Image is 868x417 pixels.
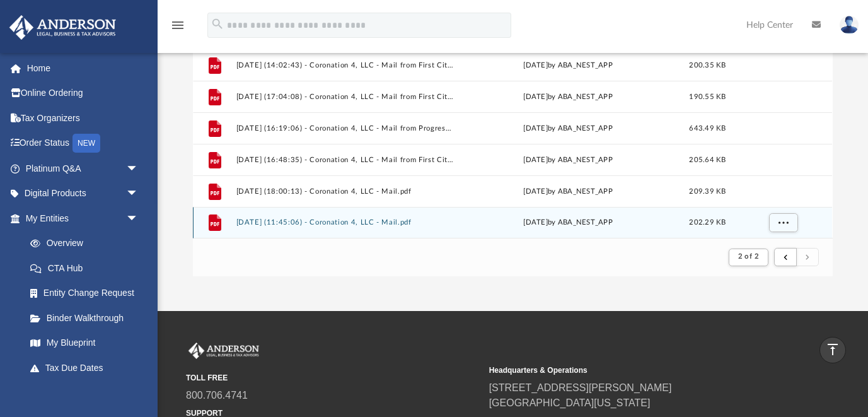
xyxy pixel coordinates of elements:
[9,206,158,231] a: My Entitiesarrow_drop_down
[236,61,454,69] button: [DATE] (14:02:43) - Coronation 4, LLC - Mail from First Citizens Bank.pdf
[126,181,151,207] span: arrow_drop_down
[193,15,832,238] div: grid
[489,397,651,408] a: [GEOGRAPHIC_DATA][US_STATE]
[460,217,677,228] div: [DATE] by ABA_NEST_APP
[72,134,100,153] div: NEW
[9,105,158,131] a: Tax Organizers
[819,337,846,363] a: vertical_align_top
[690,187,726,194] span: 209.39 KB
[18,355,158,380] a: Tax Due Dates
[690,219,726,226] span: 202.29 KB
[489,382,672,393] a: [STREET_ADDRESS][PERSON_NAME]
[460,154,677,165] div: [DATE] by ABA_NEST_APP
[170,18,185,33] i: menu
[690,156,726,163] span: 205.64 KB
[738,253,759,260] span: 2 of 2
[236,124,454,132] button: [DATE] (16:19:06) - Coronation 4, LLC - Mail from Progressive Home, by Homesite.pdf
[489,365,784,376] small: Headquarters & Operations
[9,56,158,81] a: Home
[18,281,158,306] a: Entity Change Request
[729,249,768,266] button: 2 of 2
[460,185,677,197] div: [DATE] by ABA_NEST_APP
[236,156,454,164] button: [DATE] (16:48:35) - Coronation 4, LLC - Mail from First Citizens Bank.pdf
[840,16,859,34] img: User Pic
[690,61,726,68] span: 200.35 KB
[6,15,120,40] img: Anderson Advisors Platinum Portal
[186,343,262,359] img: Anderson Advisors Platinum Portal
[9,131,158,156] a: Order StatusNEW
[690,124,726,131] span: 643.49 KB
[236,187,454,196] button: [DATE] (18:00:13) - Coronation 4, LLC - Mail.pdf
[18,255,158,281] a: CTA Hub
[186,372,480,384] small: TOLL FREE
[9,181,158,206] a: Digital Productsarrow_drop_down
[460,122,677,134] div: [DATE] by ABA_NEST_APP
[460,59,677,71] div: [DATE] by ABA_NEST_APP
[690,93,726,100] span: 190.55 KB
[126,156,151,182] span: arrow_drop_down
[170,24,185,33] a: menu
[126,206,151,232] span: arrow_drop_down
[211,17,224,31] i: search
[825,342,840,357] i: vertical_align_top
[18,231,158,256] a: Overview
[236,93,454,101] button: [DATE] (17:04:08) - Coronation 4, LLC - Mail from First Citizens Bank.pdf
[460,91,677,102] div: [DATE] by ABA_NEST_APP
[236,218,454,226] button: [DATE] (11:45:06) - Coronation 4, LLC - Mail.pdf
[186,390,248,401] a: 800.706.4741
[18,331,151,356] a: My Blueprint
[769,213,798,232] button: More options
[9,156,158,181] a: Platinum Q&Aarrow_drop_down
[18,305,158,331] a: Binder Walkthrough
[9,81,158,106] a: Online Ordering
